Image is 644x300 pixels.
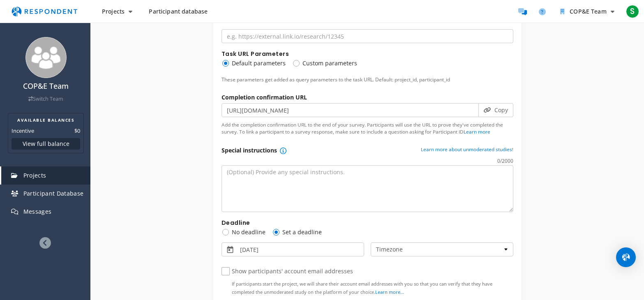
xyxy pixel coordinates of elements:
[292,58,357,68] span: Custom parameters
[570,7,606,15] span: COP&E Team
[222,29,513,43] input: e.g. https://external.link.io/research/12345
[222,219,513,227] legend: Deadline
[222,93,307,101] label: Completion confirmation URL
[222,58,286,68] span: Default parameters
[223,243,238,258] button: md-calendar
[421,146,513,152] a: Learn more about unmoderated studies!
[272,227,322,237] span: Set a deadline
[7,4,82,19] img: respondent-logo.png
[616,247,636,267] div: Open Intercom Messenger
[12,138,80,150] button: View full balance
[554,4,621,19] button: COP&E Team
[240,246,289,256] input: Date
[23,208,52,215] span: Messages
[142,4,214,19] a: Participant database
[497,157,500,165] div: 0
[149,7,208,15] span: Participant database
[222,121,513,135] p: Add the completion confirmation URL to the end of your survey. Participants will use the URL to p...
[95,4,139,19] button: Projects
[23,171,46,179] span: Projects
[514,3,531,20] a: Message participants
[8,113,84,153] section: Balance summary
[222,227,265,237] span: No deadline
[222,157,513,165] div: /2000
[222,146,277,154] label: Special instructions
[12,117,80,123] h2: AVAILABLE BALANCES
[12,127,34,135] dt: Incentive
[464,128,490,135] a: Learn more
[232,267,513,275] p: Show participants' account email addresses
[534,3,550,20] a: Help and support
[279,146,289,156] button: You will be able to provide or change the URL and/or special instructions after publishing your p...
[74,127,80,135] dd: $0
[232,281,492,295] small: If participants start the project, we will share their account email addresses with you so that y...
[102,7,125,15] span: Projects
[23,189,84,197] span: Participant Database
[478,103,513,117] button: Copy
[626,5,639,18] span: S
[375,289,404,295] a: Learn more...
[28,95,63,102] a: Switch Team
[624,4,641,19] button: S
[25,37,67,78] img: team_avatar_256.png
[222,76,513,83] p: These parameters get added as query parameters to the task URL. Default: project_id, participant_id
[5,82,86,90] h4: COP&E Team
[222,50,513,58] legend: Task URL Parameters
